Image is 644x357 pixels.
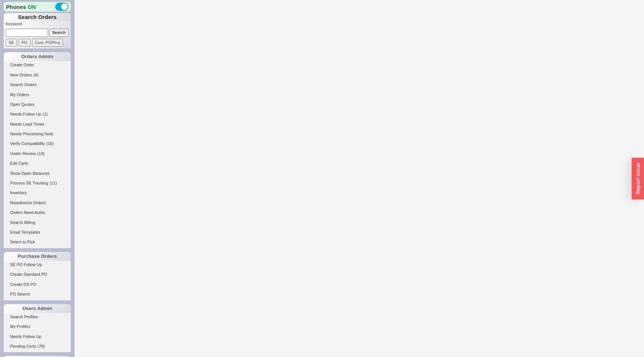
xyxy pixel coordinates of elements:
[4,81,71,89] a: Search Orders
[4,91,71,99] a: My Orders
[4,228,71,236] a: Email Templates
[4,159,71,167] a: Edit Carts
[37,151,45,156] span: ( 19 )
[4,281,71,288] a: Create DS PO
[47,141,54,146] span: ( 16 )
[4,140,71,148] a: Verify Compatibility(16)
[4,61,71,69] a: Create Order
[32,39,63,47] input: Cust. PO/Proj
[4,323,71,331] a: My Profiles
[43,112,48,116] span: ( 1 )
[10,141,45,146] span: Verify Compatibility
[4,219,71,227] a: Search Billing
[4,13,71,21] h1: Search Orders
[4,71,71,79] a: New Orders(4)
[4,238,71,246] a: Select to Pick
[19,39,31,47] input: PO
[38,344,45,348] span: ( 78 )
[4,261,71,269] a: SE PO Follow Up
[10,73,32,77] span: New Orders
[10,334,41,339] span: Needs Follow Up
[4,101,71,108] a: Open Quotes
[4,52,71,61] div: Orders Admin
[6,39,17,47] input: SE
[4,333,71,341] a: Needs Follow Up
[49,29,69,37] input: Search
[4,290,71,298] a: PO Search
[4,252,71,261] div: Purchase Orders
[4,342,71,350] a: Pending Certs(78)
[28,3,36,11] span: ON
[4,304,71,313] div: Users Admin
[50,181,57,185] span: ( 11 )
[4,199,71,207] a: Reauthorize Orders
[34,73,38,77] span: ( 4 )
[4,2,71,12] div: Phones
[4,189,71,197] a: Inventory
[6,21,71,29] p: Keyword:
[10,181,48,185] span: Process SE Tracking
[4,150,71,158] a: Under Review(19)
[10,151,36,156] span: Under Review
[4,179,71,187] a: Process SE Tracking(11)
[4,170,71,177] a: Show Open Balances
[4,120,71,128] a: Needs Lead Times
[4,110,71,118] a: Needs Follow Up(1)
[10,132,53,136] span: Needs Processing Note
[10,112,41,116] span: Needs Follow Up
[4,130,71,138] a: Needs Processing Note
[4,313,71,321] a: Search Profiles
[4,209,71,217] a: Orders Need Auths
[10,344,36,348] span: Pending Certs
[4,271,71,278] a: Create Standard PO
